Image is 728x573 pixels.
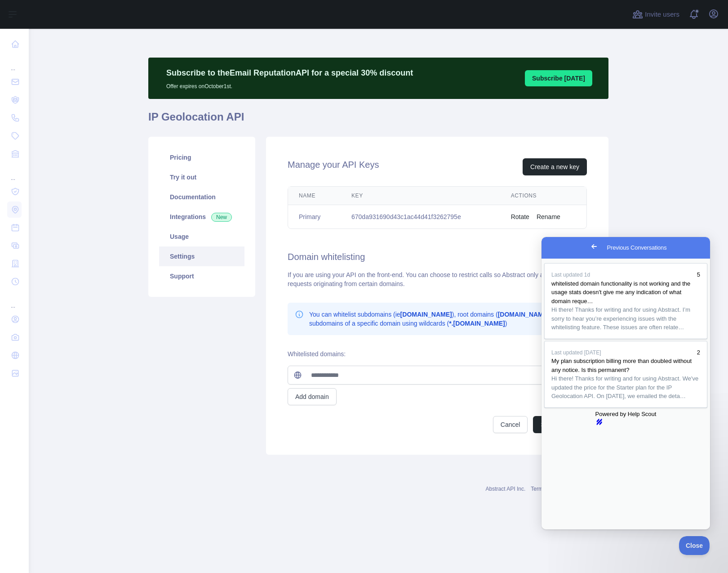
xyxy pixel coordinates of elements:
[511,212,529,221] button: Rotate
[288,388,337,405] button: Add domain
[166,79,413,90] p: Offer expires on October 1st.
[341,205,500,229] td: 670da931690d43c1ac44d41f3262795e
[630,7,681,22] button: Invite users
[7,164,22,182] div: ...
[341,187,500,205] th: Key
[400,311,452,318] b: [DOMAIN_NAME]
[537,212,560,221] button: Rename
[542,237,710,529] iframe: Help Scout Beacon - Live Chat, Contact Form, and Knowledge Base
[211,213,232,222] span: New
[159,187,244,207] a: Documentation
[288,251,587,263] h2: Domain whitelisting
[159,167,244,187] a: Try it out
[159,246,244,266] a: Settings
[288,187,341,205] th: Name
[7,54,22,72] div: ...
[288,270,587,288] div: If you are using your API on the front-end. You can choose to restrict calls so Abstract only acc...
[159,207,244,227] a: Integrations New
[159,227,244,246] a: Usage
[166,67,413,79] p: Subscribe to the Email Reputation API for a special 30 % discount
[679,536,710,555] iframe: Help Scout Beacon - Close
[7,291,22,309] div: ...
[159,148,244,167] a: Pricing
[449,320,505,327] b: *.[DOMAIN_NAME]
[645,9,679,20] span: Invite users
[486,486,526,492] a: Abstract API Inc.
[288,158,379,175] h2: Manage your API Keys
[288,350,346,358] label: Whitelisted domains:
[523,158,587,175] button: Create a new key
[159,266,244,286] a: Support
[288,205,341,229] td: Primary
[309,310,580,328] p: You can whitelist subdomains (ie ), root domains ( ) or all subdomains of a specific domain using...
[525,70,592,86] button: Subscribe [DATE]
[498,311,550,318] b: [DOMAIN_NAME]
[533,416,587,433] button: Save whitelist
[531,486,570,492] a: Terms of service
[148,110,608,131] h1: IP Geolocation API
[493,416,528,433] button: Cancel
[500,187,586,205] th: Actions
